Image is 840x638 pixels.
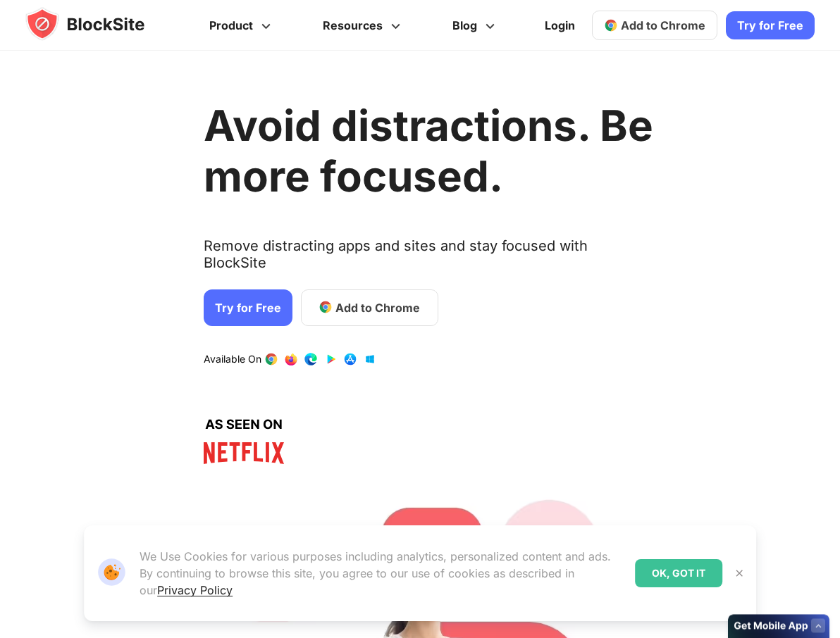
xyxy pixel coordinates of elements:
a: Add to Chrome [592,11,717,40]
text: Remove distracting apps and sites and stay focused with BlockSite [204,237,653,282]
a: Login [536,8,583,42]
a: Try for Free [204,289,292,325]
a: Privacy Policy [157,583,233,597]
a: Try for Free [726,11,815,39]
a: Add to Chrome [301,289,438,325]
img: Close [734,568,745,579]
button: Close [730,564,748,582]
div: OK, GOT IT [635,559,722,587]
img: blocksite-icon.5d769676.svg [25,7,172,41]
p: We Use Cookies for various purposes including analytics, personalized content and ads. By continu... [140,548,624,599]
span: Add to Chrome [621,18,705,32]
img: chrome-icon.svg [604,18,618,32]
span: Add to Chrome [335,299,420,315]
h1: Avoid distractions. Be more focused. [204,100,653,201]
text: Available On [204,352,261,366]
